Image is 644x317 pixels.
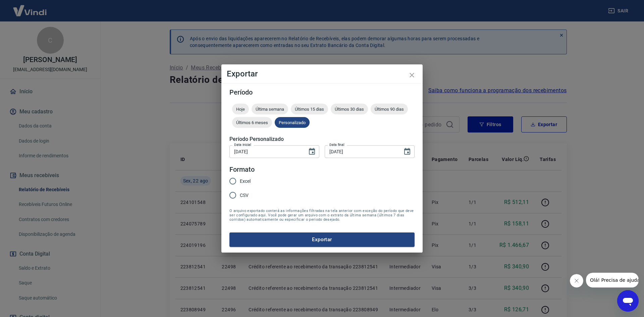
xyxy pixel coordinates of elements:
label: Data inicial [234,142,251,147]
span: Personalizado [275,120,310,125]
input: DD/MM/YYYY [325,145,398,158]
iframe: Fechar mensagem [570,274,583,287]
button: close [404,67,420,83]
span: CSV [240,192,249,199]
button: Choose date, selected date is 1 de ago de 2025 [305,145,319,158]
div: Últimos 90 dias [371,104,408,114]
span: Últimos 15 dias [291,107,328,112]
h4: Exportar [227,70,417,78]
span: Última semana [252,107,288,112]
input: DD/MM/YYYY [229,145,303,158]
div: Últimos 6 meses [232,117,272,128]
div: Personalizado [275,117,310,128]
button: Choose date, selected date is 22 de ago de 2025 [400,145,414,158]
legend: Formato [229,165,255,174]
button: Exportar [229,232,415,247]
span: Olá! Precisa de ajuda? [4,5,56,10]
span: Últimos 6 meses [232,120,272,125]
div: Hoje [232,104,249,114]
div: Últimos 15 dias [291,104,328,114]
label: Data final [329,142,344,147]
span: Últimos 90 dias [371,107,408,112]
span: Últimos 30 dias [331,107,368,112]
span: O arquivo exportado conterá as informações filtradas na tela anterior com exceção do período que ... [229,209,415,222]
h5: Período [229,89,415,96]
div: Última semana [252,104,288,114]
iframe: Botão para abrir a janela de mensagens [617,290,639,312]
span: Hoje [232,107,249,112]
iframe: Mensagem da empresa [586,273,639,287]
span: Excel [240,178,251,185]
h5: Período Personalizado [229,136,415,143]
div: Últimos 30 dias [331,104,368,114]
